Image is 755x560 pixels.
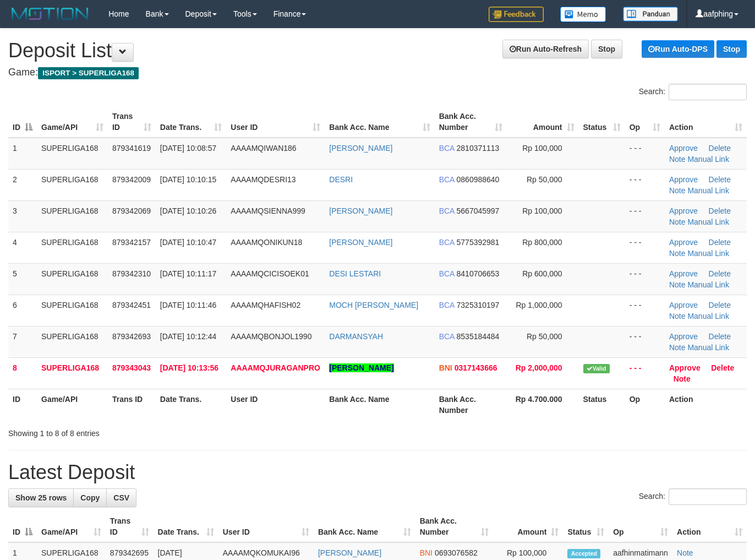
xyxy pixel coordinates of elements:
span: 879342009 [112,175,151,184]
div: Showing 1 to 8 of 8 entries [8,423,307,439]
th: Op: activate to sort column ascending [609,511,672,542]
span: BCA [439,332,455,341]
span: AAAAMQBONJOL1990 [231,332,311,341]
span: CSV [113,493,129,502]
th: Action: activate to sort column ascending [665,106,747,138]
h1: Deposit List [8,40,747,62]
a: Approve [669,269,698,278]
th: Bank Acc. Number: activate to sort column ascending [435,106,507,138]
a: DESI LESTARI [329,269,381,278]
th: Amount: activate to sort column ascending [493,511,563,542]
a: Manual Link [687,186,729,195]
td: 5 [8,263,37,295]
a: Approve [669,363,701,372]
th: Action: activate to sort column ascending [672,511,747,542]
td: SUPERLIGA168 [37,326,108,357]
span: AAAAMQJURAGANPRO [231,363,320,372]
span: [DATE] 10:13:56 [160,363,218,372]
span: 879341619 [112,144,151,153]
th: Game/API [37,389,108,420]
th: Status: activate to sort column ascending [579,106,625,138]
td: - - - [625,200,665,232]
a: Note [669,280,686,289]
a: Show 25 rows [8,488,74,507]
a: Note [669,343,686,352]
span: Copy 0860988640 to clipboard [457,175,500,184]
a: [PERSON_NAME] [329,363,393,372]
img: Button%20Memo.svg [560,7,606,22]
label: Search: [639,488,747,505]
span: 879342069 [112,206,151,215]
input: Search: [669,84,747,100]
span: Rp 600,000 [522,269,562,278]
span: [DATE] 10:11:46 [160,301,216,309]
th: Bank Acc. Name [325,389,434,420]
th: Trans ID [108,389,156,420]
td: SUPERLIGA168 [37,232,108,263]
a: Delete [709,332,731,341]
a: Note [669,249,686,258]
span: [DATE] 10:08:57 [160,144,216,153]
a: Note [674,374,691,383]
a: Manual Link [687,312,729,320]
span: AAAAMQDESRI13 [231,175,296,184]
td: 2 [8,169,37,200]
a: Delete [709,175,731,184]
th: Bank Acc. Name: activate to sort column ascending [325,106,434,138]
input: Search: [669,488,747,505]
h1: Latest Deposit [8,461,747,483]
td: - - - [625,263,665,295]
th: Op: activate to sort column ascending [625,106,665,138]
td: - - - [625,232,665,263]
span: BCA [439,269,455,278]
span: Accepted [567,549,600,558]
span: 879343043 [112,363,151,372]
td: - - - [625,169,665,200]
span: Rp 50,000 [527,175,562,184]
a: Approve [669,238,698,247]
th: Date Trans.: activate to sort column ascending [154,511,218,542]
th: Date Trans.: activate to sort column ascending [156,106,227,138]
a: Note [669,155,686,164]
span: AAAAMQSIENNA999 [231,206,305,215]
a: Note [669,312,686,320]
img: panduan.png [623,7,678,21]
h4: Game: [8,67,747,78]
span: BNI [439,363,452,372]
a: Delete [711,363,734,372]
span: AAAAMQONIKUN18 [231,238,302,247]
a: Run Auto-Refresh [502,40,589,58]
span: AAAAMQCICISOEK01 [231,269,309,278]
span: [DATE] 10:11:17 [160,269,216,278]
span: 879342451 [112,301,151,309]
a: Manual Link [687,155,729,164]
td: SUPERLIGA168 [37,263,108,295]
td: SUPERLIGA168 [37,295,108,326]
td: - - - [625,138,665,170]
span: Copy [80,493,100,502]
span: Copy 5667045997 to clipboard [457,206,500,215]
td: - - - [625,295,665,326]
span: 879342310 [112,269,151,278]
a: Approve [669,206,698,215]
span: BCA [439,175,455,184]
a: Delete [709,238,731,247]
a: Approve [669,175,698,184]
td: 6 [8,295,37,326]
th: Bank Acc. Number [435,389,507,420]
td: 8 [8,357,37,389]
span: BCA [439,238,455,247]
th: Game/API: activate to sort column ascending [37,106,108,138]
a: Approve [669,301,698,309]
th: ID: activate to sort column descending [8,511,37,542]
a: Stop [716,40,747,58]
th: Bank Acc. Number: activate to sort column ascending [415,511,494,542]
span: Rp 2,000,000 [516,363,562,372]
span: [DATE] 10:10:15 [160,175,216,184]
span: [DATE] 10:12:44 [160,332,216,341]
span: BCA [439,206,455,215]
a: Delete [709,269,731,278]
th: User ID [226,389,325,420]
span: Rp 50,000 [527,332,562,341]
a: Manual Link [687,218,729,226]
